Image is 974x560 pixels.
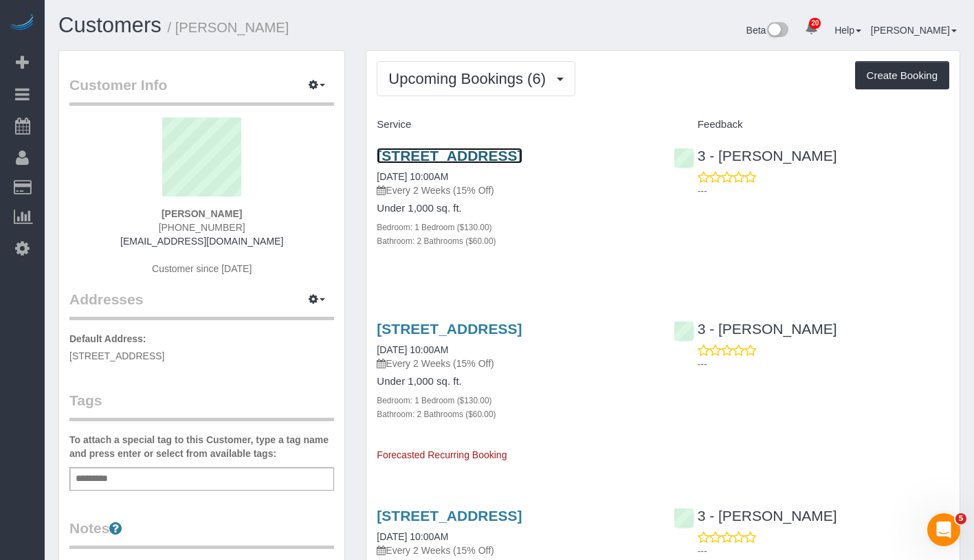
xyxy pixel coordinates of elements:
p: --- [698,544,949,558]
p: --- [698,184,949,198]
span: 20 [809,18,821,29]
a: [DATE] 10:00AM [377,171,448,182]
span: [STREET_ADDRESS] [69,350,164,361]
a: [PERSON_NAME] [871,25,957,36]
p: Every 2 Weeks (15% Off) [377,544,652,557]
span: 5 [955,513,966,524]
img: Automaid Logo [8,14,36,33]
iframe: Intercom live chat [927,513,960,546]
label: Default Address: [69,332,146,346]
a: [DATE] 10:00AM [377,531,448,542]
a: 20 [798,14,825,44]
small: Bathroom: 2 Bathrooms ($60.00) [377,236,496,246]
h4: Service [377,119,652,131]
p: Every 2 Weeks (15% Off) [377,357,652,370]
span: Upcoming Bookings (6) [388,70,553,87]
span: [PHONE_NUMBER] [159,222,245,233]
a: Beta [746,25,789,36]
img: New interface [766,22,788,40]
p: Every 2 Weeks (15% Off) [377,183,652,197]
a: 3 - [PERSON_NAME] [674,148,837,164]
button: Create Booking [855,61,949,90]
small: Bathroom: 2 Bathrooms ($60.00) [377,410,496,419]
h4: Feedback [674,119,949,131]
legend: Customer Info [69,75,334,106]
small: Bedroom: 1 Bedroom ($130.00) [377,396,491,405]
strong: [PERSON_NAME] [162,208,242,219]
a: [EMAIL_ADDRESS][DOMAIN_NAME] [120,236,283,247]
h4: Under 1,000 sq. ft. [377,376,652,388]
a: [STREET_ADDRESS] [377,508,522,524]
a: [DATE] 10:00AM [377,344,448,355]
span: Forecasted Recurring Booking [377,449,507,460]
a: [STREET_ADDRESS] [377,321,522,337]
p: --- [698,357,949,371]
legend: Notes [69,518,334,549]
a: 3 - [PERSON_NAME] [674,321,837,337]
button: Upcoming Bookings (6) [377,61,575,96]
a: Customers [58,13,162,37]
a: Help [834,25,861,36]
legend: Tags [69,390,334,421]
a: 3 - [PERSON_NAME] [674,508,837,524]
small: / [PERSON_NAME] [168,20,289,35]
h4: Under 1,000 sq. ft. [377,203,652,214]
span: Customer since [DATE] [152,263,252,274]
a: [STREET_ADDRESS] [377,148,522,164]
small: Bedroom: 1 Bedroom ($130.00) [377,223,491,232]
label: To attach a special tag to this Customer, type a tag name and press enter or select from availabl... [69,433,334,460]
